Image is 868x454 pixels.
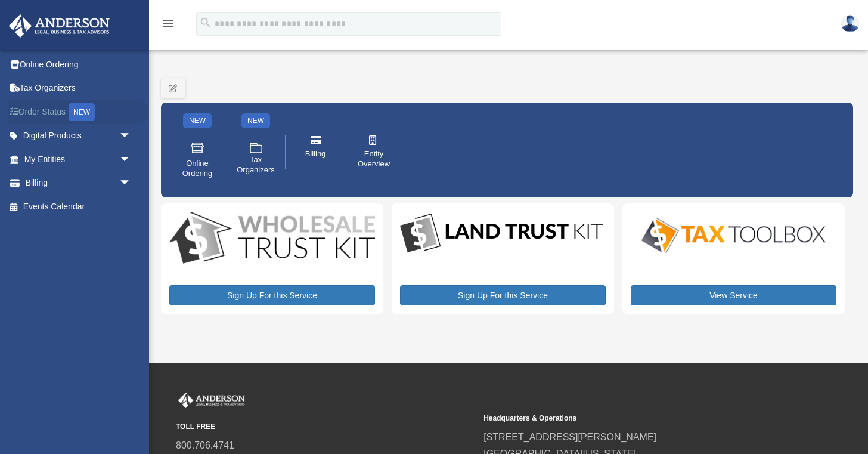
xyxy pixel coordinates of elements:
a: Sign Up For this Service [400,285,606,305]
span: Tax Organizers [237,155,275,175]
img: Anderson Advisors Platinum Portal [5,14,113,38]
a: Online Ordering [172,132,222,187]
a: Tax Organizers [231,132,281,187]
a: 800.706.4741 [176,440,234,450]
span: Online Ordering [181,159,214,179]
a: Sign Up For this Service [169,285,375,305]
a: Online Ordering [8,52,149,76]
a: Events Calendar [8,194,149,218]
a: Entity Overview [349,127,399,177]
a: Order StatusNEW [8,100,149,124]
div: NEW [241,113,270,128]
a: Billing [290,127,340,177]
div: NEW [183,113,212,128]
small: Headquarters & Operations [483,412,783,425]
span: arrow_drop_down [119,124,143,149]
span: arrow_drop_down [119,171,143,196]
a: View Service [631,285,836,305]
div: NEW [69,103,95,121]
span: Billing [305,149,326,159]
span: arrow_drop_down [119,147,143,172]
i: search [199,16,212,29]
a: Billingarrow_drop_down [8,171,149,195]
a: menu [161,21,175,31]
a: [STREET_ADDRESS][PERSON_NAME] [483,432,656,442]
a: Tax Organizers [8,76,149,100]
a: Digital Productsarrow_drop_down [8,124,143,148]
small: TOLL FREE [176,421,475,433]
img: WS-Trust-Kit-lgo-1.jpg [169,212,375,266]
img: LandTrust_lgo-1.jpg [400,212,603,255]
span: Entity Overview [357,149,390,169]
img: User Pic [841,15,859,32]
a: My Entitiesarrow_drop_down [8,147,149,171]
img: Anderson Advisors Platinum Portal [176,393,247,408]
i: menu [161,17,175,31]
